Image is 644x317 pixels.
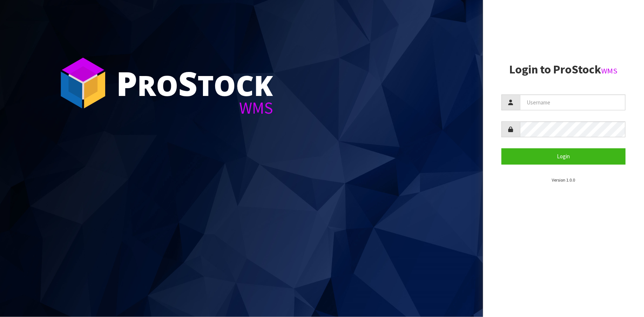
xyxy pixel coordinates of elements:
span: S [178,61,197,106]
small: WMS [602,66,618,76]
h2: Login to ProStock [502,63,626,76]
small: Version 1.0.0 [552,177,575,183]
img: ProStock Cube [55,55,111,111]
input: Username [520,94,626,110]
div: WMS [116,100,273,116]
span: P [116,61,137,106]
button: Login [502,148,626,164]
div: ro tock [116,66,273,100]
